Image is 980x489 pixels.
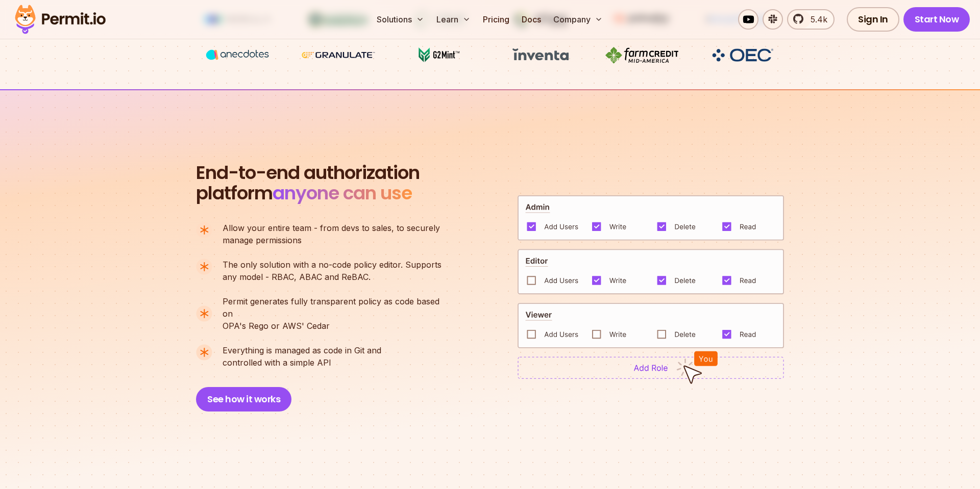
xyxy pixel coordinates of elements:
[401,45,478,65] img: G2mint
[223,344,381,369] p: controlled with a simple API
[273,180,412,206] span: anyone can use
[223,295,450,332] p: OPA's Rego or AWS' Cedar
[196,163,420,203] h2: platform
[223,295,450,320] span: Permit generates fully transparent policy as code based on
[903,7,970,32] a: Start Now
[223,222,440,246] p: manage permissions
[223,259,442,271] span: The only solution with a no-code policy editor. Supports
[787,9,835,30] a: 5.4k
[603,45,680,65] img: Farm Credit
[223,259,442,283] p: any model - RBAC, ABAC and ReBAC.
[479,9,513,30] a: Pricing
[196,163,420,183] span: End-to-end authorization
[804,13,827,25] span: 5.4k
[223,222,440,234] span: Allow your entire team - from devs to sales, to securely
[10,2,110,37] img: Permit logo
[502,45,579,64] img: inventa
[847,7,899,32] a: Sign In
[199,45,276,64] img: vega
[549,9,607,30] button: Company
[373,9,428,30] button: Solutions
[223,344,381,356] span: Everything is managed as code in Git and
[432,9,475,30] button: Learn
[300,45,377,65] img: Granulate
[518,9,545,30] a: Docs
[196,387,291,411] button: See how it works
[710,47,775,63] img: OEC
